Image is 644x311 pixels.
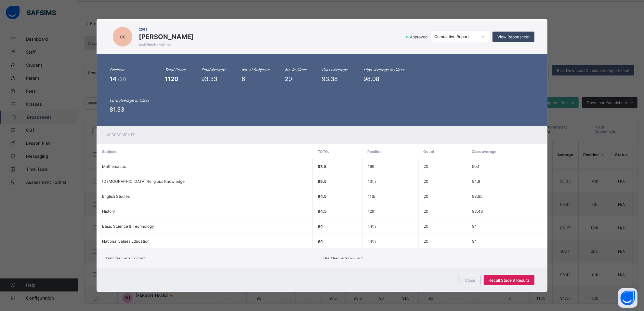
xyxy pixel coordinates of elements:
i: High. Average in Class [363,67,404,72]
span: English Studies [102,194,130,199]
span: 11th [368,194,375,199]
span: 95.5 [318,179,327,184]
i: Total Score [165,67,186,72]
span: History [102,209,115,214]
span: 12th [368,209,375,214]
span: 2063 [139,27,194,31]
span: 90.1 [472,164,480,169]
span: 98.08 [363,75,379,82]
span: 94 [472,239,477,244]
span: OC [120,34,125,39]
span: Close [465,278,475,283]
span: 14th [368,239,376,244]
span: 1120 [165,75,178,82]
span: 81.33 [110,106,124,113]
span: 14 [110,75,118,82]
span: 94.5 [318,209,327,214]
span: 16th [368,164,375,169]
i: Class Average [322,67,348,72]
span: Recall Student Results [489,278,530,283]
span: 20 [424,179,428,184]
span: 14th [368,224,376,229]
span: 87.5 [318,164,326,169]
span: 94 [318,224,323,229]
span: 93.38 [322,75,338,82]
span: Assessments [106,132,136,137]
span: 13th [368,179,376,184]
span: 94.8 [472,179,480,184]
span: 20 [424,239,428,244]
i: Final Average [201,67,226,72]
span: Out of [423,149,434,154]
span: /20 [118,76,126,82]
span: 20 [424,209,428,214]
span: 94 [472,224,477,229]
span: Form Teacher's comment [106,256,146,260]
span: 93.33 [201,75,217,82]
i: No. of Subjects [242,67,269,72]
span: 6 [242,75,245,82]
span: Approved [409,34,429,39]
span: Basic Science & Technology [102,224,154,229]
span: 20 [424,164,428,169]
span: 20 [424,194,428,199]
span: Head Teacher's comment [324,256,363,260]
div: Cumulative Report [434,34,477,39]
span: Subjects [102,149,117,154]
span: 93.43 [472,209,483,214]
span: 20 [285,75,292,82]
span: 20 [424,224,428,229]
button: Open asap [618,288,637,308]
span: Class average [472,149,496,154]
span: undefined undefined [139,42,194,46]
span: [DEMOGRAPHIC_DATA] Religious Knowledge [102,179,185,184]
span: 94 [318,239,323,244]
span: Position [367,149,382,154]
i: No. in Class [285,67,306,72]
span: Mathematics [102,164,126,169]
span: 94.5 [318,194,327,199]
span: Total [318,149,329,154]
span: 93.95 [472,194,482,199]
span: National values Education [102,239,150,244]
span: [PERSON_NAME] [139,33,194,41]
i: Low. Average in Class [110,98,149,103]
i: Position [110,67,124,72]
span: View Reportsheet [497,34,530,39]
